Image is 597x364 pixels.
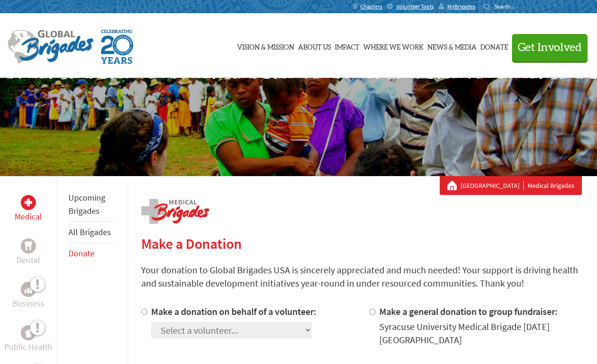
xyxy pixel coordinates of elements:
[68,248,94,259] a: Donate
[21,195,36,210] div: Medical
[12,297,44,310] p: Business
[396,3,434,10] span: Volunteer Tools
[21,282,36,297] div: Business
[25,286,32,293] img: Business
[4,340,52,354] p: Public Health
[8,30,94,64] img: Global Brigades Logo
[68,227,111,237] a: All Brigades
[21,238,36,254] div: Dental
[480,22,508,69] a: Donate
[141,235,582,252] h2: Make a Donation
[518,42,582,53] span: Get Involved
[25,241,32,250] img: Dental
[17,238,40,267] a: DentalDental
[363,22,424,69] a: Where We Work
[447,3,475,10] span: MyBrigades
[141,263,582,290] p: Your donation to Global Brigades USA is sincerely appreciated and much needed! Your support is dr...
[21,325,36,340] div: Public Health
[427,22,477,69] a: News & Media
[379,305,558,317] label: Make a general donation to group fundraiser:
[447,181,574,190] div: Medical Brigades
[461,181,524,190] a: [GEOGRAPHIC_DATA]
[360,3,382,10] span: Chapters
[68,187,115,222] li: Upcoming Brigades
[379,320,582,347] div: Syracuse University Medical Brigade [DATE] [GEOGRAPHIC_DATA]
[4,325,52,354] a: Public HealthPublic Health
[237,22,294,69] a: Vision & Mission
[68,243,115,264] li: Donate
[68,222,115,243] li: All Brigades
[101,30,133,64] img: Global Brigades Celebrating 20 Years
[25,328,32,338] img: Public Health
[15,195,42,223] a: MedicalMedical
[17,254,40,267] p: Dental
[151,305,316,317] label: Make a donation on behalf of a volunteer:
[141,199,209,224] img: logo-medical.png
[15,210,42,223] p: Medical
[495,3,521,10] input: Search...
[25,199,32,206] img: Medical
[335,22,359,69] a: Impact
[298,22,331,69] a: About Us
[512,34,588,61] button: Get Involved
[68,192,105,216] a: Upcoming Brigades
[12,282,44,310] a: BusinessBusiness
